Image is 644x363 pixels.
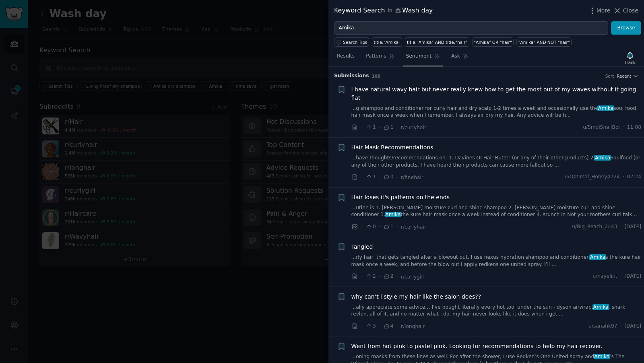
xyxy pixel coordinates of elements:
[594,155,611,161] span: Amika
[623,173,624,181] span: ·
[363,50,397,66] a: Patterns
[366,53,386,60] span: Patterns
[361,322,363,330] span: ·
[396,123,398,132] span: ·
[334,21,608,35] input: Try a keyword related to your business
[379,223,380,231] span: ·
[620,273,622,280] span: ·
[334,50,357,66] a: Results
[385,212,402,217] span: Amika
[620,323,622,330] span: ·
[337,53,355,60] span: Results
[403,50,443,66] a: Sentiment
[396,322,398,330] span: ·
[605,73,614,79] div: Sort
[597,6,611,15] span: More
[625,323,641,330] span: [DATE]
[401,125,426,130] span: r/curlyhair
[351,293,481,301] a: why can’t i style my hair like the salon does??
[625,273,641,280] span: [DATE]
[383,323,393,330] span: 4
[365,124,376,131] span: 1
[518,39,570,45] div: "Amika" AND NOT "hair"
[351,193,450,202] a: Hair loses it's patterns on the ends
[374,39,400,45] div: title:"Amika"
[334,72,369,80] span: Submission s
[396,272,398,281] span: ·
[383,273,393,280] span: 2
[472,37,514,47] a: "Amika" OR "hair"
[625,60,636,65] div: Track
[588,6,611,15] button: More
[448,50,471,66] a: Ask
[351,155,642,169] a: ...have thoughts/recommendations on: 1. Davines OI Hair Butter (or any of their other products) 2...
[588,323,617,330] span: u/sanahk97
[620,223,622,231] span: ·
[351,85,642,102] a: I have natural wavy hair but never really knew how to get the most out of my waves without it goi...
[396,173,398,181] span: ·
[592,304,609,310] span: Amika
[351,342,603,351] a: Went from hot pink to pastel pink. Looking for recommendations to help my hair recover.
[351,105,642,119] a: ...g shampoo and conditioner for curly hair and dry scalp 1-2 times a week and occasionally use t...
[474,39,512,45] div: "Amika" OR "hair"
[365,223,376,231] span: 0
[627,173,641,181] span: 02:24
[516,37,572,47] a: "Amika" AND NOT "hair"
[617,73,631,79] span: Recent
[572,223,617,231] span: u/Big_Reach_2443
[401,175,423,180] span: r/finehair
[351,304,642,318] a: ...ally appreciate some advice… I’ve bought literally every hot tool under the sun - dyson airwra...
[625,223,641,231] span: [DATE]
[379,123,380,132] span: ·
[405,37,469,47] a: title:"Amika" AND title:"hair"
[365,173,376,181] span: 1
[365,273,376,280] span: 2
[565,173,620,181] span: u/Optimal_Honey4724
[379,322,380,330] span: ·
[623,6,638,15] span: Close
[334,6,433,16] div: Keyword Search Wash day
[334,37,369,47] button: Search Tips
[406,53,431,60] span: Sentiment
[592,273,617,280] span: u/nayelifit
[396,223,398,231] span: ·
[343,39,367,45] span: Search Tips
[351,254,642,268] a: ...rly hair, that gets tangled after a blowout out. I use nexus hydration shampoo and conditioner...
[383,173,393,181] span: 0
[451,53,460,60] span: Ask
[613,6,638,15] button: Close
[583,124,620,131] span: u/SmolSnailBoi
[372,74,381,78] span: 100
[589,254,606,260] span: Amika
[627,124,641,131] span: 11:08
[365,323,376,330] span: 3
[351,143,433,152] a: Hair Mask Recommendations
[622,49,638,66] button: Track
[361,123,363,132] span: ·
[401,224,426,230] span: r/curlyhair
[351,204,642,219] a: ...utine is 1. [PERSON_NAME] moisture curl and shine shampoo 2. [PERSON_NAME] moisture curl and s...
[401,274,425,280] span: r/curlygirl
[597,105,614,111] span: Amika
[611,21,641,35] button: Browse
[361,173,363,181] span: ·
[594,354,611,359] span: Amika
[361,223,363,231] span: ·
[623,124,624,131] span: ·
[388,7,392,14] span: in
[401,324,425,329] span: r/longhair
[351,243,373,251] a: Tangled
[372,37,402,47] a: title:"Amika"
[407,39,467,45] div: title:"Amika" AND title:"hair"
[383,124,393,131] span: 1
[379,272,380,281] span: ·
[361,272,363,281] span: ·
[379,173,380,181] span: ·
[617,73,638,79] button: Recent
